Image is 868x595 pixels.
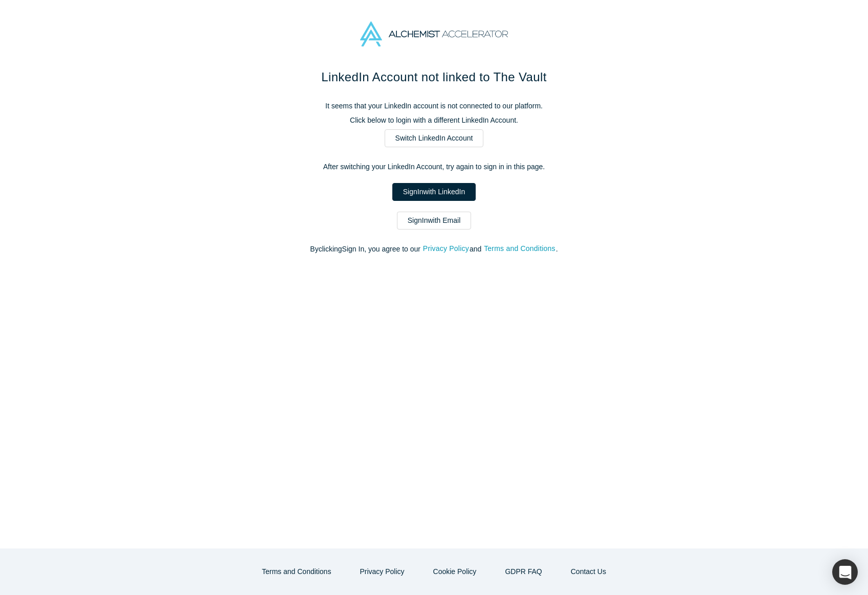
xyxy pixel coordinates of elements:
h1: LinkedIn Account not linked to The Vault [219,68,649,86]
a: Switch LinkedIn Account [385,129,484,147]
button: Contact Us [560,563,617,581]
p: It seems that your LinkedIn account is not connected to our platform. [219,101,649,111]
a: SignInwith Email [397,212,472,230]
button: Terms and Conditions [483,243,556,255]
a: GDPR FAQ [494,563,552,581]
a: SignInwith LinkedIn [392,183,476,201]
button: Terms and Conditions [251,563,342,581]
p: After switching your LinkedIn Account, try again to sign in in this page. [219,162,649,172]
button: Cookie Policy [422,563,487,581]
p: By clicking Sign In , you agree to our and . [219,244,649,255]
p: Click below to login with a different LinkedIn Account. [219,115,649,126]
img: Alchemist Accelerator Logo [360,21,507,47]
button: Privacy Policy [422,243,470,255]
button: Privacy Policy [349,563,415,581]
